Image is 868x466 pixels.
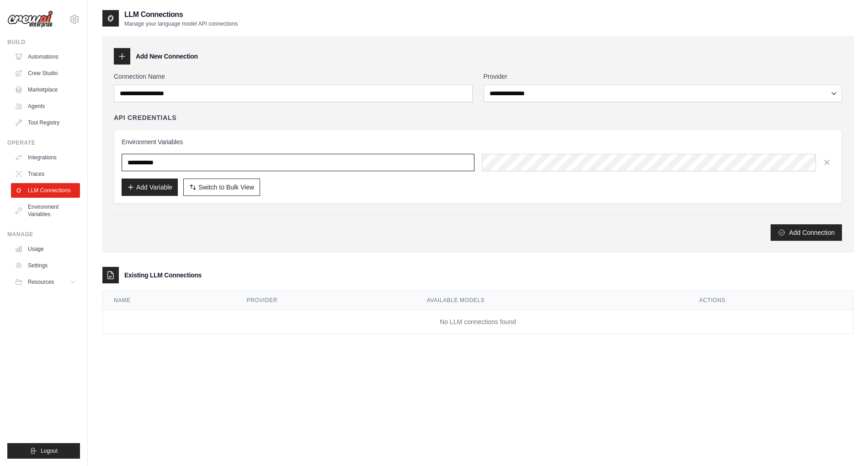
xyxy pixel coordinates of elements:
[7,139,80,146] div: Operate
[11,275,80,289] button: Resources
[11,49,80,64] a: Automations
[11,242,80,256] a: Usage
[103,310,853,334] td: No LLM connections found
[7,11,53,28] img: Logo
[235,291,415,310] th: Provider
[11,183,80,198] a: LLM Connections
[416,291,688,310] th: Available Models
[11,115,80,130] a: Tool Registry
[7,443,80,459] button: Logout
[198,183,254,192] span: Switch to Bulk View
[114,72,473,81] label: Connection Name
[11,150,80,165] a: Integrations
[122,137,834,146] h3: Environment Variables
[11,258,80,273] a: Settings
[688,291,853,310] th: Actions
[11,99,80,114] a: Agents
[7,231,80,238] div: Manage
[136,52,198,61] h3: Add New Connection
[41,447,58,455] span: Logout
[771,224,842,241] button: Add Connection
[114,113,176,122] h4: API Credentials
[484,72,842,81] label: Provider
[11,200,80,222] a: Environment Variables
[7,38,80,46] div: Build
[124,9,238,20] h2: LLM Connections
[122,179,178,196] button: Add Variable
[11,82,80,97] a: Marketplace
[103,291,235,310] th: Name
[28,278,54,286] span: Resources
[124,20,238,27] p: Manage your language model API connections
[124,271,202,280] h3: Existing LLM Connections
[11,66,80,81] a: Crew Studio
[183,179,260,196] button: Switch to Bulk View
[11,167,80,181] a: Traces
